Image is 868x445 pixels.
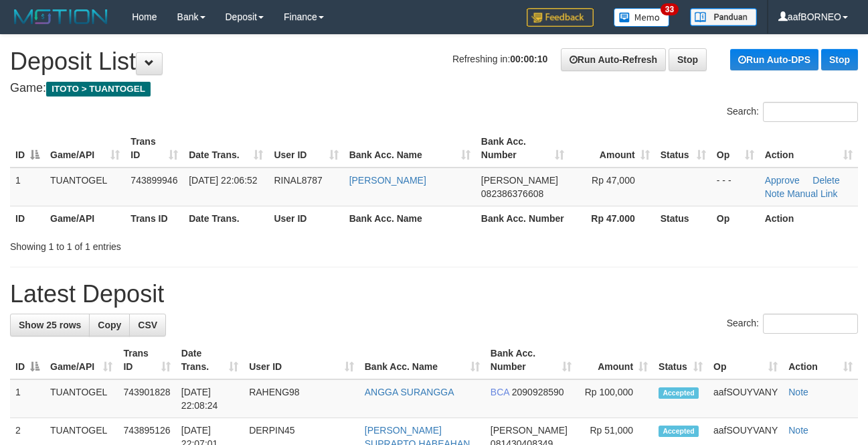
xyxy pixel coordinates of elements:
[711,168,760,206] td: - - -
[763,102,858,122] input: Search:
[570,206,655,231] th: Rp 47.000
[131,175,177,186] span: 743899946
[118,379,175,418] td: 743901828
[89,314,130,336] a: Copy
[481,175,558,186] span: [PERSON_NAME]
[268,129,343,168] th: User ID: activate to sort column ascending
[189,175,257,186] span: [DATE] 22:06:52
[183,129,268,168] th: Date Trans.: activate to sort column ascending
[359,341,485,379] th: Bank Acc. Name: activate to sort column ascending
[183,206,268,231] th: Date Trans.
[46,82,151,97] span: ITOTO > TUANTOGEL
[365,387,454,397] a: ANGGA SURANGGA
[711,129,760,168] th: Op: activate to sort column ascending
[690,8,757,26] img: panduan.png
[176,379,244,418] td: [DATE] 22:08:24
[274,175,322,186] span: RINAL8787
[118,341,175,379] th: Trans ID: activate to sort column ascending
[10,281,858,308] h1: Latest Deposit
[788,387,808,397] a: Note
[760,206,858,231] th: Action
[655,206,711,231] th: Status
[783,341,858,379] th: Action: activate to sort column ascending
[476,129,570,168] th: Bank Acc. Number: activate to sort column ascending
[763,314,858,334] input: Search:
[659,387,699,399] span: Accepted
[577,379,653,418] td: Rp 100,000
[512,387,564,397] span: Copy 2090928590 to clipboard
[45,341,118,379] th: Game/API: activate to sort column ascending
[10,7,112,27] img: MOTION_logo.png
[476,206,570,231] th: Bank Acc. Number
[485,341,578,379] th: Bank Acc. Number: activate to sort column ascending
[561,48,666,71] a: Run Auto-Refresh
[452,54,547,64] span: Refreshing in:
[570,129,655,168] th: Amount: activate to sort column ascending
[787,188,838,199] a: Manual Link
[10,235,351,253] div: Showing 1 to 1 of 1 entries
[125,206,183,231] th: Trans ID
[244,341,359,379] th: User ID: activate to sort column ascending
[760,129,858,168] th: Action: activate to sort column ascending
[669,48,707,71] a: Stop
[481,188,543,199] span: Copy 082386376608 to clipboard
[138,320,157,330] span: CSV
[10,206,45,231] th: ID
[765,175,800,186] a: Approve
[10,48,858,75] h1: Deposit List
[10,314,90,336] a: Show 25 rows
[661,3,679,15] span: 33
[45,168,125,206] td: TUANTOGEL
[527,8,594,27] img: Feedback.jpg
[708,341,783,379] th: Op: activate to sort column ascending
[125,129,183,168] th: Trans ID: activate to sort column ascending
[491,387,509,397] span: BCA
[19,320,81,330] span: Show 25 rows
[344,129,476,168] th: Bank Acc. Name: activate to sort column ascending
[176,341,244,379] th: Date Trans.: activate to sort column ascending
[45,206,125,231] th: Game/API
[765,188,785,199] a: Note
[577,341,653,379] th: Amount: activate to sort column ascending
[10,168,45,206] td: 1
[510,54,547,64] strong: 00:00:10
[98,320,121,330] span: Copy
[10,129,45,168] th: ID: activate to sort column descending
[268,206,343,231] th: User ID
[244,379,359,418] td: RAHENG98
[727,314,858,334] label: Search:
[655,129,711,168] th: Status: activate to sort column ascending
[788,425,808,436] a: Note
[45,379,118,418] td: TUANTOGEL
[10,341,45,379] th: ID: activate to sort column descending
[821,49,858,70] a: Stop
[653,341,708,379] th: Status: activate to sort column ascending
[711,206,760,231] th: Op
[349,175,426,186] a: [PERSON_NAME]
[730,49,818,70] a: Run Auto-DPS
[708,379,783,418] td: aafSOUYVANY
[129,314,166,336] a: CSV
[659,426,699,437] span: Accepted
[592,175,635,186] span: Rp 47,000
[10,82,858,95] h4: Game:
[614,8,670,27] img: Button%20Memo.svg
[491,425,568,436] span: [PERSON_NAME]
[812,175,839,186] a: Delete
[727,102,858,122] label: Search:
[10,379,45,418] td: 1
[344,206,476,231] th: Bank Acc. Name
[45,129,125,168] th: Game/API: activate to sort column ascending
